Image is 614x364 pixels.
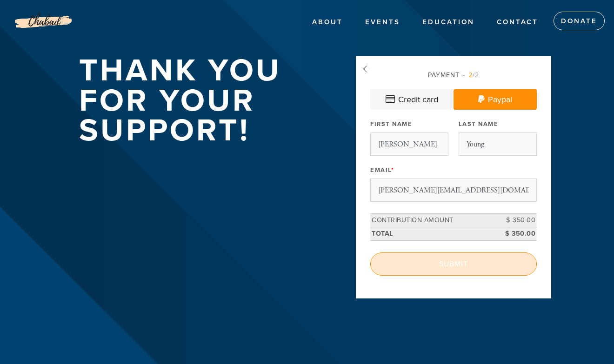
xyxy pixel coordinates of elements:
span: 2 [468,71,473,79]
a: EVENTS [358,13,407,31]
a: Contact [490,13,545,31]
input: Submit [370,252,537,276]
label: First Name [370,120,412,128]
td: Total [370,227,495,240]
div: Payment [370,70,537,80]
td: $ 350.00 [495,227,537,240]
label: Last Name [459,120,499,128]
a: Paypal [454,89,537,110]
a: EDUCATION [415,13,481,31]
span: This field is required. [391,166,394,174]
h1: Thank you for your support! [79,56,326,146]
a: ABOUT [305,13,350,31]
a: Donate [554,12,605,30]
td: Contribution Amount [370,214,495,227]
a: Credit card [370,89,454,110]
td: $ 350.00 [495,214,537,227]
label: Email [370,166,394,174]
span: /2 [463,71,479,79]
img: Logo%20without%20address_0.png [14,5,73,38]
